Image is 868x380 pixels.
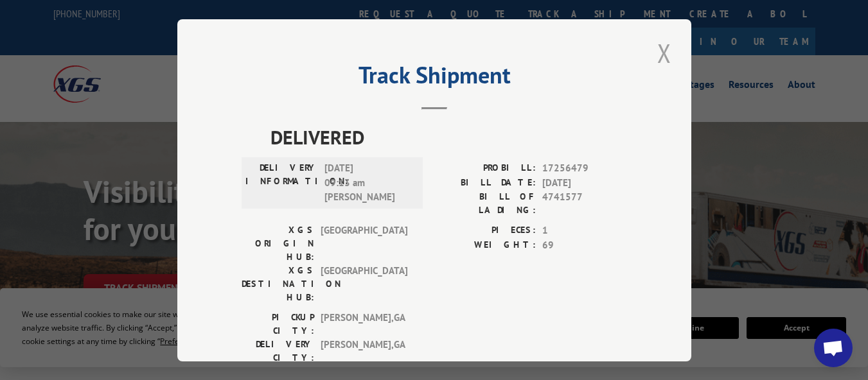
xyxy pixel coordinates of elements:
span: [GEOGRAPHIC_DATA] [321,264,407,304]
label: PROBILL: [434,161,536,176]
span: [PERSON_NAME] , GA [321,338,407,365]
label: BILL DATE: [434,175,536,190]
span: [DATE] 09:13 am [PERSON_NAME] [324,161,411,205]
a: Open chat [814,329,853,367]
label: WEIGHT: [434,237,536,252]
span: [DATE] [542,175,627,190]
label: PICKUP CITY: [242,311,314,338]
span: [GEOGRAPHIC_DATA] [321,223,407,264]
label: PIECES: [434,223,536,238]
label: BILL OF LADING: [434,190,536,217]
label: DELIVERY INFORMATION: [245,161,318,205]
span: DELIVERED [270,123,627,151]
button: Close modal [653,35,675,71]
label: DELIVERY CITY: [242,338,314,365]
label: XGS ORIGIN HUB: [242,223,314,264]
h2: Track Shipment [242,66,627,91]
span: 4741577 [542,190,627,217]
span: [PERSON_NAME] , GA [321,311,407,338]
span: 69 [542,237,627,252]
label: XGS DESTINATION HUB: [242,264,314,304]
span: 17256479 [542,161,627,176]
span: 1 [542,223,627,238]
